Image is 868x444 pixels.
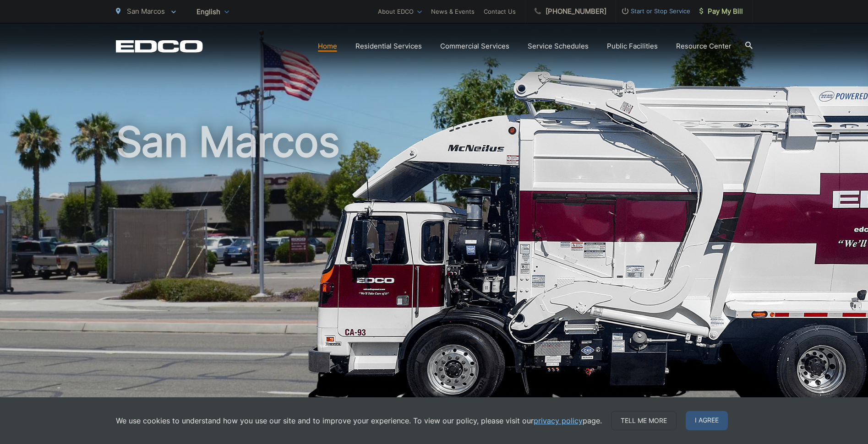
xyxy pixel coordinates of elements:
[440,41,509,52] a: Commercial Services
[431,6,475,17] a: News & Events
[534,415,583,426] a: privacy policy
[528,41,589,52] a: Service Schedules
[676,41,732,52] a: Resource Center
[699,6,743,17] span: Pay My Bill
[378,6,422,17] a: About EDCO
[127,7,165,16] span: San Marcos
[611,411,677,430] a: Tell me more
[355,41,422,52] a: Residential Services
[607,41,658,52] a: Public Facilities
[116,40,203,53] a: EDCD logo. Return to the homepage.
[116,119,753,409] h1: San Marcos
[318,41,337,52] a: Home
[686,411,728,430] span: I agree
[484,6,516,17] a: Contact Us
[116,415,602,426] p: We use cookies to understand how you use our site and to improve your experience. To view our pol...
[190,4,236,20] span: English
